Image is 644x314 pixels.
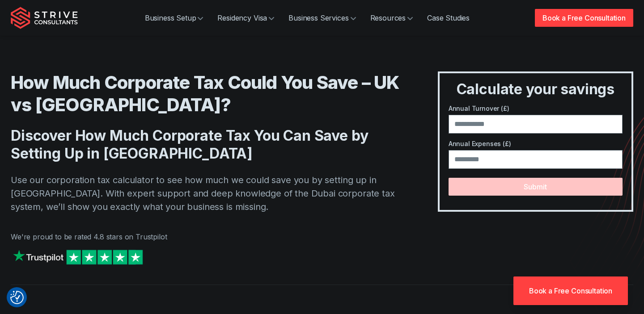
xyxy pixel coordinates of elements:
[11,7,78,29] img: Strive Consultants
[420,9,477,27] a: Case Studies
[10,291,24,304] button: Consent Preferences
[11,127,402,163] h2: Discover How Much Corporate Tax You Can Save by Setting Up in [GEOGRAPHIC_DATA]
[138,9,211,27] a: Business Setup
[443,80,628,98] h3: Calculate your savings
[449,139,623,148] label: Annual Expenses (£)
[513,276,628,305] a: Book a Free Consultation
[10,291,24,304] img: Revisit consent button
[281,9,363,27] a: Business Services
[11,71,402,116] h1: How Much Corporate Tax Could You Save – UK vs [GEOGRAPHIC_DATA]?
[449,178,623,196] button: Submit
[11,231,402,242] p: We're proud to be rated 4.8 stars on Trustpilot
[535,9,633,27] a: Book a Free Consultation
[11,173,402,214] p: Use our corporation tax calculator to see how much we could save you by setting up in [GEOGRAPHIC...
[11,247,145,267] img: Strive on Trustpilot
[363,9,420,27] a: Resources
[449,104,623,113] label: Annual Turnover (£)
[210,9,281,27] a: Residency Visa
